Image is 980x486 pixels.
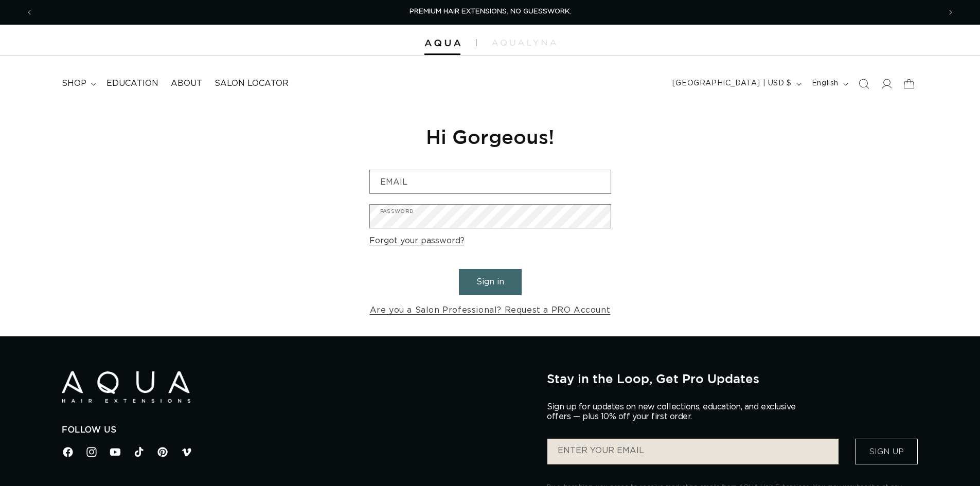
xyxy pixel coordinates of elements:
[459,269,522,295] button: Sign in
[100,72,165,95] a: Education
[806,74,852,94] button: English
[106,78,158,89] span: Education
[208,72,295,95] a: Salon Locator
[492,40,556,46] img: aqualyna.com
[812,78,839,89] span: English
[666,74,806,94] button: [GEOGRAPHIC_DATA] | USD $
[62,371,190,403] img: Aqua Hair Extensions
[370,170,611,193] input: Email
[409,8,571,15] span: PREMIUM HAIR EXTENSIONS. NO GUESSWORK.
[56,72,100,95] summary: shop
[370,303,611,318] a: Are you a Salon Professional? Request a PRO Account
[547,439,839,464] input: ENTER YOUR EMAIL
[547,371,918,386] h2: Stay in the Loop, Get Pro Updates
[547,402,804,422] p: Sign up for updates on new collections, education, and exclusive offers — plus 10% off your first...
[855,439,918,464] button: Sign Up
[369,233,465,248] a: Forgot your password?
[852,73,875,95] summary: Search
[62,425,531,436] h2: Follow Us
[18,3,41,22] button: Previous announcement
[171,78,202,89] span: About
[369,124,611,149] h1: Hi Gorgeous!
[424,40,460,47] img: Aqua Hair Extensions
[672,78,792,89] span: [GEOGRAPHIC_DATA] | USD $
[939,3,962,22] button: Next announcement
[62,78,86,89] span: shop
[215,78,289,89] span: Salon Locator
[165,72,208,95] a: About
